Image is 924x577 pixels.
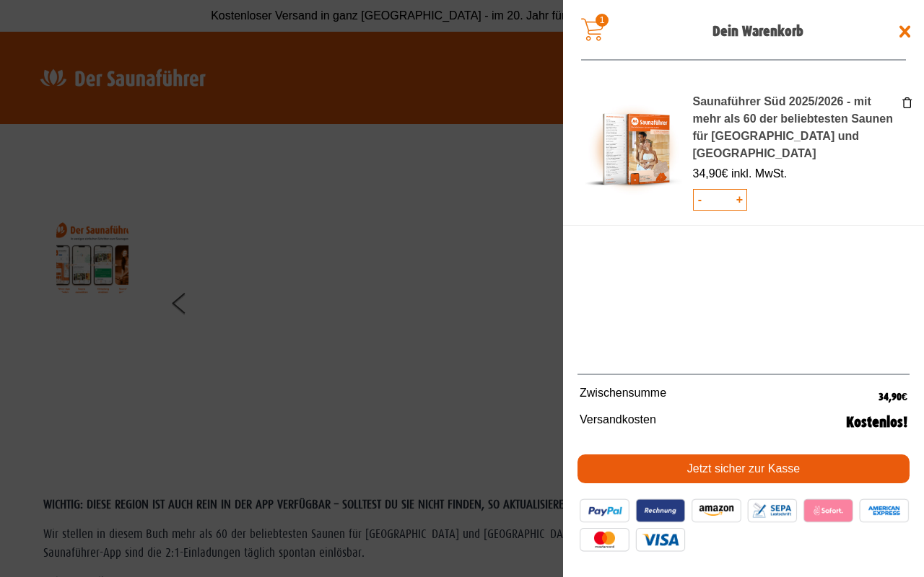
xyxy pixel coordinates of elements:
span: + [733,190,746,210]
span: Versandkosten [580,411,846,433]
span: Dein Warenkorb [628,21,888,43]
bdi: 34,90 [879,390,907,403]
a: Saunaführer Süd 2025/2026 - mit mehr als 60 der beliebtesten Saunen für [GEOGRAPHIC_DATA] und [GE... [693,95,893,159]
a: Jetzt sicher zur Kasse [577,454,910,483]
bdi: 34,90 [693,167,728,180]
span: 1 [596,14,609,27]
span: € [722,167,728,180]
span: € [902,390,907,403]
img: Saunaführer Süd 2025/2026 - mit mehr als 60 der beliebtesten Saunen für Baden-Württemberg und Bayern [585,101,682,198]
span: Zwischensumme [580,384,879,407]
span: Kostenlos! [846,411,907,433]
span: inkl. MwSt. [731,167,787,180]
span: - [694,190,707,210]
